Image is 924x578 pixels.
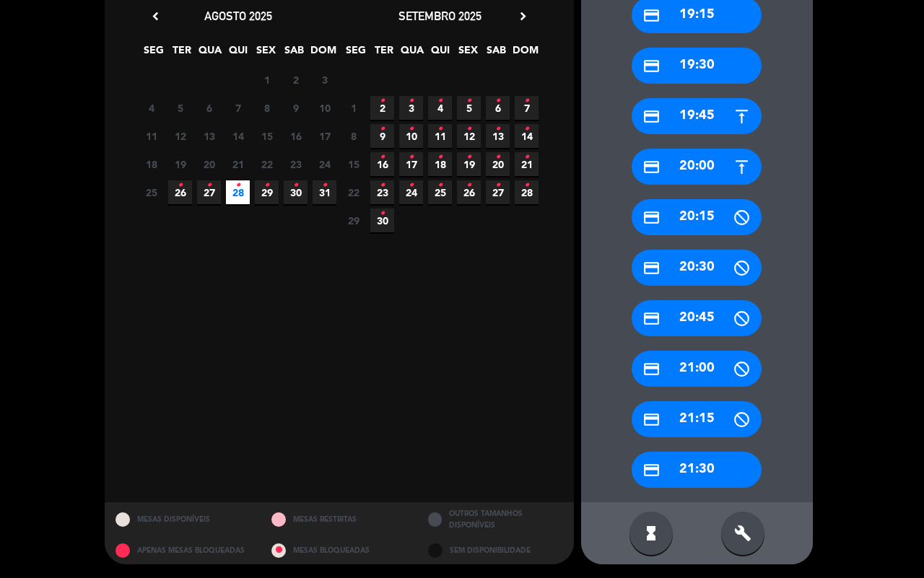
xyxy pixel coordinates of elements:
i: • [178,174,183,197]
span: 18 [139,152,163,176]
span: 30 [370,209,394,232]
i: • [466,89,471,113]
i: • [235,174,240,197]
span: 19 [168,152,192,176]
span: 27 [486,180,510,204]
span: 2 [370,96,394,120]
i: • [524,174,529,197]
i: • [409,89,414,113]
span: 7 [226,96,250,120]
i: • [524,118,529,141]
span: 27 [197,180,221,204]
span: 2 [284,68,308,92]
span: SAB [484,42,508,66]
span: 7 [515,96,539,120]
i: credit_card [642,6,661,25]
span: 22 [341,180,365,204]
span: 30 [284,180,308,204]
span: 20 [486,152,510,176]
span: 9 [284,96,308,120]
i: • [437,89,443,113]
i: chevron_left [148,9,163,24]
span: 4 [428,96,452,120]
span: 29 [341,209,365,232]
span: 5 [168,96,192,120]
span: 12 [457,124,481,148]
div: SEM DISPONIBILIDADE [417,538,574,564]
i: • [409,118,414,141]
span: 26 [168,180,192,204]
span: 19 [457,152,481,176]
i: • [437,174,443,197]
span: DOM [310,42,334,66]
div: APENAS MESAS BLOQUEADAS [105,538,261,564]
span: 22 [255,152,279,176]
span: 6 [486,96,510,120]
span: 15 [255,124,279,148]
span: 26 [457,180,481,204]
span: SAB [282,42,306,66]
i: credit_card [642,310,661,328]
i: • [524,146,529,169]
i: • [495,146,500,169]
span: 13 [486,124,510,148]
span: 29 [255,180,279,204]
span: SEX [456,42,480,66]
i: hourglass_full [642,525,660,542]
span: 21 [226,152,250,176]
span: 5 [457,96,481,120]
span: 31 [313,180,336,204]
span: 3 [313,68,336,92]
span: 16 [284,124,308,148]
i: • [380,146,385,169]
span: 1 [341,96,365,120]
span: SEX [254,42,278,66]
i: • [495,89,500,113]
span: 15 [341,152,365,176]
span: 1 [255,68,279,92]
span: TER [170,42,193,66]
i: credit_card [642,158,661,176]
div: 21:30 [632,452,762,488]
i: • [380,174,385,197]
i: • [380,89,385,113]
div: 21:00 [632,351,762,387]
span: SEG [344,42,367,66]
i: • [409,146,414,169]
span: 21 [515,152,539,176]
i: chevron_right [515,9,531,24]
div: 19:30 [632,48,762,84]
span: 16 [370,152,394,176]
span: 28 [515,180,539,204]
div: 19:45 [632,98,762,134]
span: 20 [197,152,221,176]
span: QUA [400,42,424,66]
div: MESAS RESTRITAS [261,502,417,538]
span: QUI [226,42,250,66]
span: 8 [341,124,365,148]
div: 21:15 [632,401,762,437]
span: 11 [428,124,452,148]
i: • [495,118,500,141]
i: • [437,146,443,169]
div: OUTROS TAMANHOS DISPONÍVEIS [417,502,574,538]
i: credit_card [642,209,661,227]
i: • [380,118,385,141]
i: credit_card [642,57,661,75]
span: 17 [399,152,423,176]
i: • [264,174,269,197]
i: • [524,89,529,113]
span: agosto 2025 [204,9,272,23]
div: 20:45 [632,300,762,336]
i: • [495,174,500,197]
span: setembro 2025 [398,9,481,23]
i: • [466,146,471,169]
i: credit_card [642,108,661,126]
span: TER [372,42,396,66]
span: 17 [313,124,336,148]
span: 14 [515,124,539,148]
span: 4 [139,96,163,120]
i: • [466,174,471,197]
span: 11 [139,124,163,148]
span: 10 [399,124,423,148]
